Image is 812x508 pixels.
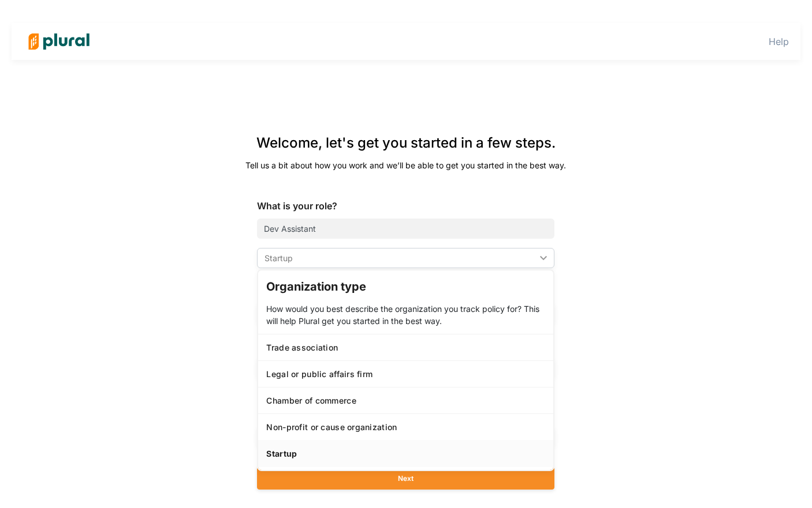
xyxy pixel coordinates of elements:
div: Startup [266,449,545,458]
div: Non-profit or cause organization [266,422,545,432]
a: Legal or public affairs firm [258,360,553,387]
div: Legal or public affairs firm [266,369,545,379]
a: Startup [258,440,553,466]
div: How would you best describe the organization you track policy for? This will help Plural get you ... [258,303,553,334]
div: Chamber of commerce [266,396,545,405]
button: Next [257,467,554,490]
div: Trade association [266,343,545,352]
iframe: Intercom live chat [773,469,800,496]
input: Job title [257,219,554,239]
a: Trade association [258,334,553,360]
a: Help [769,36,789,47]
div: Startup [265,252,535,264]
a: Non-profit or cause organization [258,413,553,440]
div: Tell us a bit about how you work and we’ll be able to get you started in the best way. [208,159,605,171]
a: Chamber of commerce [258,387,553,413]
img: Logo for Plural [18,21,99,62]
div: Organization type [258,270,374,303]
div: What is your role? [257,199,554,213]
a: Corporation [258,466,553,493]
div: Welcome, let's get you started in a few steps. [208,133,605,153]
